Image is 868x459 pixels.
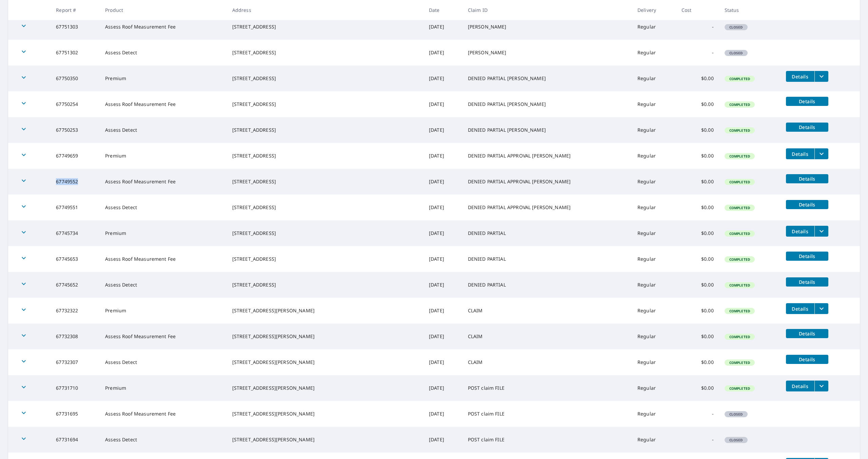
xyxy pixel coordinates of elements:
[100,195,227,220] td: Assess Detect
[790,306,810,312] span: Details
[725,128,754,133] span: Completed
[423,14,462,40] td: [DATE]
[462,349,632,375] td: CLAIM
[51,40,100,66] td: 67751302
[725,283,754,288] span: Completed
[632,143,676,169] td: Regular
[632,324,676,349] td: Regular
[423,169,462,195] td: [DATE]
[100,349,227,375] td: Assess Detect
[51,143,100,169] td: 67749659
[725,76,754,81] span: Completed
[232,307,418,314] div: [STREET_ADDRESS][PERSON_NAME]
[676,349,719,375] td: $0.00
[676,427,719,453] td: -
[232,23,418,30] div: [STREET_ADDRESS]
[786,97,828,106] button: detailsBtn-67750254
[462,143,632,169] td: DENIED PARTIAL APPROVAL [PERSON_NAME]
[462,401,632,427] td: POST claim FILE
[814,303,828,314] button: filesDropdownBtn-67732322
[462,66,632,91] td: DENIED PARTIAL [PERSON_NAME]
[790,176,824,182] span: Details
[232,204,418,211] div: [STREET_ADDRESS]
[632,349,676,375] td: Regular
[423,272,462,298] td: [DATE]
[51,272,100,298] td: 67745652
[462,298,632,324] td: CLAIM
[814,226,828,237] button: filesDropdownBtn-67745734
[632,401,676,427] td: Regular
[786,381,814,391] button: detailsBtn-67731710
[632,117,676,143] td: Regular
[676,66,719,91] td: $0.00
[232,75,418,82] div: [STREET_ADDRESS]
[462,169,632,195] td: DENIED PARTIAL APPROVAL [PERSON_NAME]
[462,246,632,272] td: DENIED PARTIAL
[462,195,632,220] td: DENIED PARTIAL APPROVAL [PERSON_NAME]
[100,220,227,246] td: Premium
[232,281,418,288] div: [STREET_ADDRESS]
[790,330,824,337] span: Details
[462,427,632,453] td: POST claim FILE
[423,349,462,375] td: [DATE]
[725,438,747,442] span: Closed
[676,195,719,220] td: $0.00
[786,329,828,338] button: detailsBtn-67732308
[51,169,100,195] td: 67749552
[423,401,462,427] td: [DATE]
[423,66,462,91] td: [DATE]
[725,309,754,313] span: Completed
[786,303,814,314] button: detailsBtn-67732322
[51,349,100,375] td: 67732307
[725,386,754,391] span: Completed
[423,427,462,453] td: [DATE]
[786,277,828,287] button: detailsBtn-67745652
[786,71,814,82] button: detailsBtn-67750350
[676,401,719,427] td: -
[786,123,828,132] button: detailsBtn-67750253
[676,91,719,117] td: $0.00
[790,151,810,157] span: Details
[51,117,100,143] td: 67750253
[423,195,462,220] td: [DATE]
[725,154,754,159] span: Completed
[423,117,462,143] td: [DATE]
[232,49,418,56] div: [STREET_ADDRESS]
[676,298,719,324] td: $0.00
[632,220,676,246] td: Regular
[423,375,462,401] td: [DATE]
[790,73,810,80] span: Details
[676,169,719,195] td: $0.00
[676,40,719,66] td: -
[632,40,676,66] td: Regular
[632,298,676,324] td: Regular
[51,195,100,220] td: 67749551
[462,375,632,401] td: POST claim FILE
[676,324,719,349] td: $0.00
[786,200,828,209] button: detailsBtn-67749551
[232,385,418,391] div: [STREET_ADDRESS][PERSON_NAME]
[51,298,100,324] td: 67732322
[462,14,632,40] td: [PERSON_NAME]
[814,381,828,391] button: filesDropdownBtn-67731710
[100,66,227,91] td: Premium
[725,25,747,30] span: Closed
[100,298,227,324] td: Premium
[814,71,828,82] button: filesDropdownBtn-67750350
[51,66,100,91] td: 67750350
[100,143,227,169] td: Premium
[100,375,227,401] td: Premium
[232,101,418,108] div: [STREET_ADDRESS]
[232,333,418,340] div: [STREET_ADDRESS][PERSON_NAME]
[725,51,747,55] span: Closed
[423,298,462,324] td: [DATE]
[790,279,824,285] span: Details
[632,169,676,195] td: Regular
[676,246,719,272] td: $0.00
[232,127,418,133] div: [STREET_ADDRESS]
[232,359,418,366] div: [STREET_ADDRESS][PERSON_NAME]
[632,375,676,401] td: Regular
[786,355,828,364] button: detailsBtn-67732307
[51,246,100,272] td: 67745653
[100,324,227,349] td: Assess Roof Measurement Fee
